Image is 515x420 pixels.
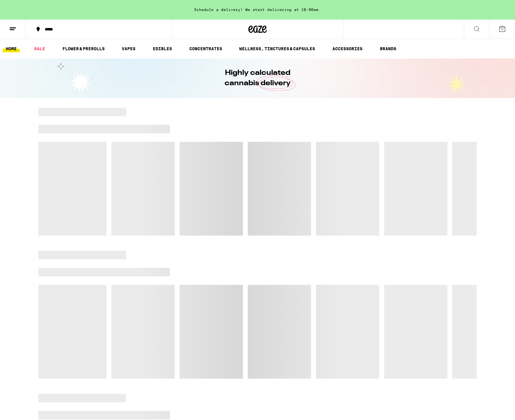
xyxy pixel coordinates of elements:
[3,45,20,52] a: HOME
[186,45,225,52] a: CONCENTRATES
[119,45,138,52] a: VAPES
[329,45,366,52] a: ACCESSORIES
[59,45,108,52] a: FLOWER & PREROLLS
[207,68,308,89] h1: Highly calculated cannabis delivery
[236,45,318,52] a: WELLNESS, TINCTURES & CAPSULES
[377,45,399,52] a: BRANDS
[31,45,48,52] a: SALE
[150,45,175,52] a: EDIBLES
